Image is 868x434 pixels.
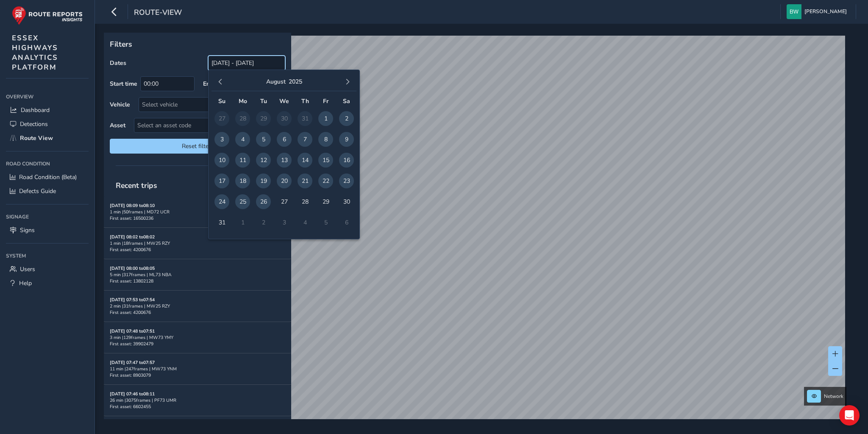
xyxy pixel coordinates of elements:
button: 2025 [289,78,302,86]
span: Select an asset code [134,118,271,132]
span: ESSEX HIGHWAYS ANALYTICS PLATFORM [12,33,58,72]
span: Su [218,97,225,105]
a: Detections [6,117,89,131]
img: rr logo [12,6,83,25]
span: Signs [20,226,35,234]
span: 2 [339,111,354,126]
div: Signage [6,210,89,223]
canvas: Map [107,36,845,429]
button: [PERSON_NAME] [787,4,850,19]
a: Signs [6,223,89,237]
a: Help [6,276,89,290]
span: 13 [277,153,292,168]
div: Overview [6,90,89,103]
span: 19 [256,174,271,188]
span: 20 [277,174,292,188]
span: Network [824,393,843,400]
span: We [279,97,289,105]
div: 1 min | 50 frames | MD72 UCR [110,209,285,215]
span: Route View [20,134,53,142]
strong: [DATE] 08:09 to 08:10 [110,202,155,209]
span: 16 [339,153,354,168]
a: Users [6,262,89,276]
span: Reset filters [116,142,279,150]
div: 3 min | 129 frames | MW73 YMY [110,334,285,341]
span: 28 [298,194,312,209]
label: Vehicle [110,101,130,109]
span: 4 [235,132,250,147]
span: 22 [318,174,333,188]
span: Tu [260,97,267,105]
strong: [DATE] 07:53 to 07:54 [110,297,155,303]
a: Route View [6,131,89,145]
span: 11 [235,153,250,168]
span: route-view [134,7,182,19]
span: Th [301,97,309,105]
span: Fr [323,97,328,105]
button: Reset filters [110,139,285,154]
span: Road Condition (Beta) [19,173,77,181]
span: 30 [339,194,354,209]
span: 18 [235,174,250,188]
strong: [DATE] 07:48 to 07:51 [110,328,155,334]
strong: [DATE] 07:46 to 08:11 [110,391,155,397]
span: 17 [214,174,229,188]
span: 29 [318,194,333,209]
span: 5 [256,132,271,147]
span: First asset: 16500236 [110,215,153,221]
span: 6 [277,132,292,147]
a: Road Condition (Beta) [6,170,89,184]
div: Open Intercom Messenger [839,405,860,426]
div: 11 min | 247 frames | MW73 YNM [110,366,285,372]
img: diamond-layout [787,4,801,19]
span: Sa [343,97,350,105]
span: 3 [214,132,229,147]
span: 9 [339,132,354,147]
label: Start time [110,80,137,88]
span: 23 [339,174,354,188]
span: First asset: 4200676 [110,246,151,253]
div: 1 min | 18 frames | MW25 RZY [110,240,285,246]
div: Road Condition [6,157,89,170]
span: Detections [20,120,48,128]
span: 15 [318,153,333,168]
button: August [266,78,286,86]
span: 1 [318,111,333,126]
strong: [DATE] 08:00 to 08:05 [110,265,155,272]
span: Recent trips [110,174,163,196]
span: 27 [277,194,292,209]
div: 5 min | 317 frames | ML73 NBA [110,272,285,278]
strong: [DATE] 07:47 to 07:57 [110,359,155,366]
span: 26 [256,194,271,209]
div: Select vehicle [139,98,271,112]
span: Users [20,265,35,273]
span: First asset: 6602455 [110,403,151,410]
span: Help [19,279,32,287]
span: First asset: 4200676 [110,309,151,316]
a: Defects Guide [6,184,89,198]
label: End time [203,80,227,88]
span: Dashboard [21,106,50,114]
span: First asset: 8903079 [110,372,151,378]
span: First asset: 39902479 [110,341,153,347]
span: 8 [318,132,333,147]
span: 25 [235,194,250,209]
span: 7 [298,132,312,147]
span: 12 [256,153,271,168]
label: Asset [110,121,125,129]
strong: [DATE] 08:02 to 08:02 [110,234,155,240]
span: 14 [298,153,312,168]
p: Filters [110,39,285,50]
label: Dates [110,59,126,67]
span: [PERSON_NAME] [804,4,847,19]
span: First asset: 13802128 [110,278,153,284]
span: 21 [298,174,312,188]
div: System [6,249,89,262]
div: 26 min | 3075 frames | PF73 UMR [110,397,285,403]
span: 31 [214,215,229,230]
span: Mo [239,97,247,105]
span: 24 [214,194,229,209]
span: Defects Guide [19,187,56,195]
div: 2 min | 31 frames | MW25 RZY [110,303,285,309]
a: Dashboard [6,103,89,117]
